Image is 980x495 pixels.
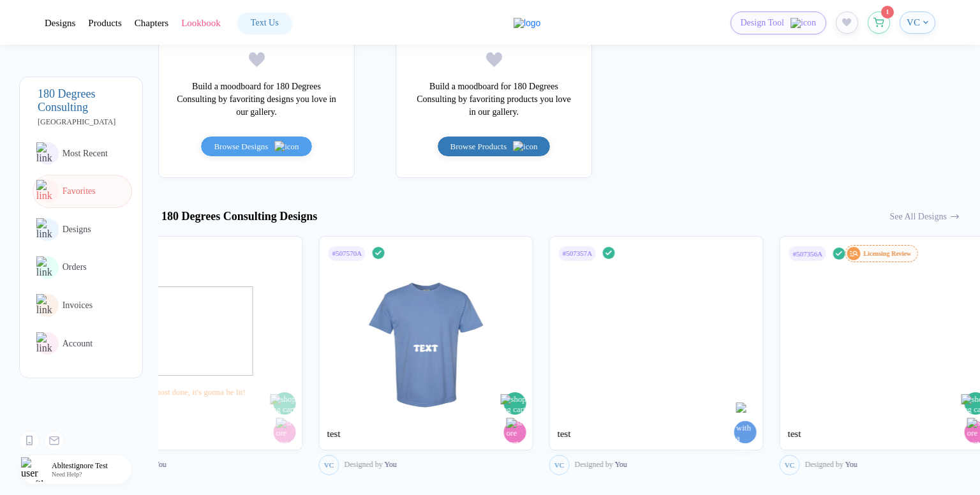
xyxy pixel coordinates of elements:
[89,233,303,478] div: Almost done, it's gonna be lit!shopping cartstore cart test You
[354,262,498,412] img: 095bfe7d-5b3f-45cd-81aa-00cb2748116c_nt_front_1758564332284.jpg
[324,461,334,469] span: VC
[36,218,59,241] img: link to icon
[251,18,279,28] div: Text Us
[889,212,960,222] button: See All Designs
[575,460,627,469] div: You
[788,429,895,440] div: test
[214,141,268,152] span: Browse Designs
[514,18,540,28] img: logo
[97,429,204,440] div: test
[507,418,525,448] img: store cart
[731,11,826,34] button: Design Toolicon
[36,256,59,279] img: link to icon
[63,186,96,196] span: Favorites
[575,460,613,469] span: Designed by
[38,87,132,114] div: 180 Degrees Consulting
[33,213,132,246] button: link to iconDesigns
[805,460,857,469] div: You
[886,8,889,15] span: 1
[63,262,87,272] span: Orders
[563,249,592,257] div: # 507357A
[504,392,526,415] button: shopping cart
[549,455,570,475] button: VC
[177,80,336,119] div: Build a moodboard for 180 Degrees Consulting by favoriting designs you love in our gallery.
[200,136,312,157] button: Browse Designsicon
[907,17,920,28] span: VC
[805,460,843,469] span: Designed by
[63,300,93,310] span: Invoices
[889,212,946,222] div: See All Designs
[504,421,526,443] button: store cart
[736,403,755,464] img: Order with a Sales Rep
[791,18,816,28] img: icon
[549,233,764,478] div: #507357AOrder with a Sales Rep testVCDesigned by You
[63,225,91,234] span: Designs
[88,17,122,29] div: ProductsToggle dropdown menu chapters
[38,117,132,127] div: Adelphi University
[33,327,132,360] button: link to iconAccount
[345,460,397,469] div: You
[900,11,935,34] button: VC
[274,421,296,443] button: store cart
[36,142,59,165] img: link to icon
[734,421,757,443] button: Order with a Sales Rep
[117,384,274,400] div: Almost done, it's gonna be lit!
[450,141,507,152] span: Browse Products
[513,141,537,152] img: icon
[554,461,564,469] span: VC
[276,418,295,448] img: store cart
[881,6,894,18] sup: 1
[63,149,108,158] span: Most Recent
[238,13,292,33] a: Text Us
[135,17,168,29] div: ChaptersToggle dropdown menu chapters
[319,455,339,475] button: VC
[815,263,958,413] img: fd1c9c1e-0a0b-4c17-865d-ab7f89df2431_nt_front_1756968270840.jpg
[36,294,59,317] img: link to icon
[158,210,317,223] div: 180 Degrees Consulting Designs
[33,175,132,208] button: link to iconFavorites
[345,460,383,469] span: Designed by
[21,457,45,482] img: user profile
[584,262,728,412] img: aad172d3-287c-4872-acfc-ac846a3792c5_nt_front_1756970168129.jpg
[33,289,132,322] button: link to iconInvoices
[500,394,531,415] img: shopping cart
[52,471,82,478] span: Need Help?
[36,180,59,203] img: link to icon
[63,339,93,348] span: Account
[181,17,221,29] div: LookbookToggle dropdown menu chapters
[114,460,167,469] div: You
[785,461,794,469] span: VC
[793,250,822,258] div: # 507356A
[780,455,800,475] button: VC
[270,394,301,415] img: shopping cart
[327,429,434,440] div: test
[274,392,296,415] button: shopping cart
[45,17,75,29] div: DesignsToggle dropdown menu chapters
[33,251,132,284] button: link to iconOrders
[138,286,253,376] img: design_progress.svg
[437,136,551,157] button: Browse Productsicon
[414,80,574,119] div: Build a moodboard for 180 Degrees Consulting by favoriting products you love in our gallery.
[741,17,784,28] span: Design Tool
[52,461,131,471] span: Abltestignore Test
[274,141,299,152] img: icon
[33,137,132,170] button: link to iconMost Recent
[181,17,221,29] div: Lookbook
[319,233,533,478] div: #507570Ashopping cartstore cart testVCDesigned by You
[558,429,664,440] div: test
[332,249,362,257] div: # 507570A
[36,332,59,355] img: link to icon
[863,250,911,257] div: Licensing Review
